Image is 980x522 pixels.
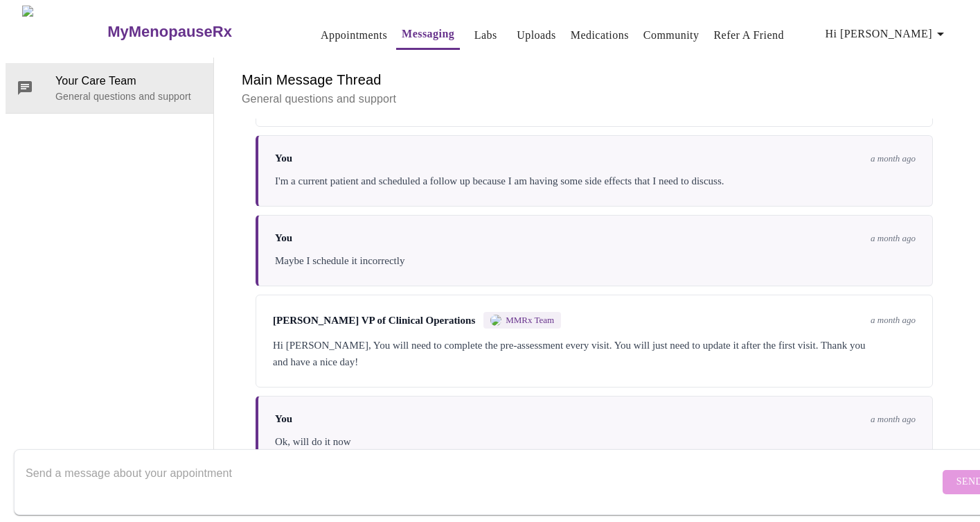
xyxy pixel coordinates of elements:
[826,24,949,44] span: Hi [PERSON_NAME]
[275,173,916,189] div: I'm a current patient and scheduled a follow up because I am having some side effects that I need...
[275,153,292,164] span: You
[242,91,947,107] p: General questions and support
[55,89,202,103] p: General questions and support
[517,26,556,45] a: Uploads
[396,20,460,50] button: Messaging
[565,21,634,49] button: Medications
[506,315,554,326] span: MMRx Team
[106,8,287,56] a: MyMenopauseRx
[273,337,916,370] div: Hi [PERSON_NAME], You will need to complete the pre-assessment every visit. You will just need to...
[474,26,497,45] a: Labs
[643,26,700,45] a: Community
[55,73,202,89] span: Your Care Team
[708,21,790,49] button: Refer a Friend
[6,63,213,113] div: Your Care TeamGeneral questions and support
[490,315,501,326] img: MMRX
[713,26,784,45] a: Refer a Friend
[321,26,387,45] a: Appointments
[871,414,916,425] span: a month ago
[315,21,393,49] button: Appointments
[871,315,916,326] span: a month ago
[871,153,916,164] span: a month ago
[571,26,629,45] a: Medications
[463,21,508,49] button: Labs
[275,232,292,244] span: You
[402,24,454,44] a: Messaging
[275,433,916,450] div: Ok, will do it now
[273,315,475,327] span: [PERSON_NAME] VP of Clinical Operations
[22,6,106,58] img: MyMenopauseRx Logo
[107,23,232,41] h3: MyMenopauseRx
[820,20,954,48] button: Hi [PERSON_NAME]
[275,413,292,425] span: You
[26,460,939,504] textarea: Send a message about your appointment
[638,21,705,49] button: Community
[242,69,947,91] h6: Main Message Thread
[871,233,916,244] span: a month ago
[275,252,916,269] div: Maybe I schedule it incorrectly
[511,21,562,49] button: Uploads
